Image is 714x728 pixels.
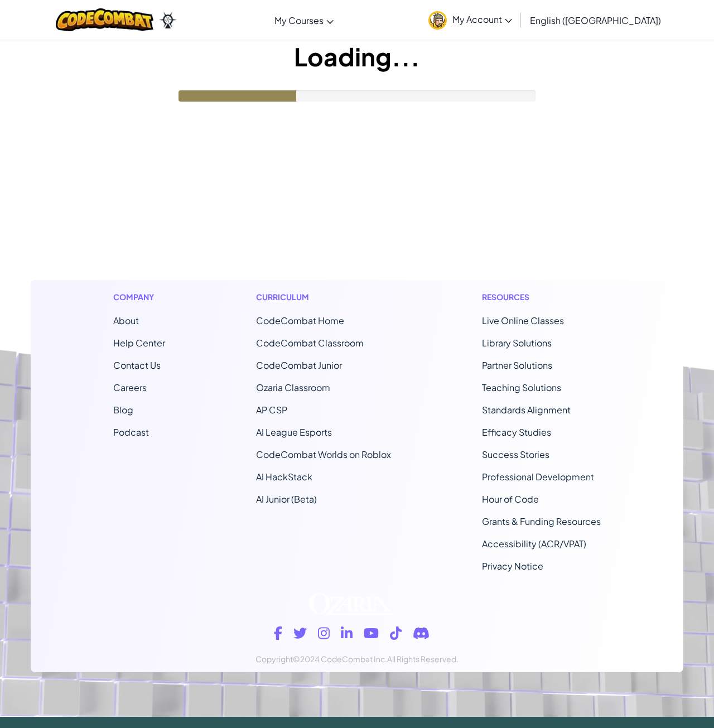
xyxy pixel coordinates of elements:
[482,315,564,326] a: Live Online Classes
[482,493,539,505] a: Hour of Code
[113,426,149,438] a: Podcast
[524,5,667,35] a: English ([GEOGRAPHIC_DATA])
[113,291,165,303] h1: Company
[482,449,549,460] a: Success Stories
[113,337,165,349] a: Help Center
[309,593,393,615] img: Ozaria logo
[256,315,344,326] span: CodeCombat Home
[256,382,330,393] a: Ozaria Classroom
[256,426,332,438] a: AI League Esports
[256,493,317,505] a: AI Junior (Beta)
[256,291,391,303] h1: Curriculum
[482,337,552,349] a: Library Solutions
[256,359,342,371] a: CodeCombat Junior
[269,5,339,35] a: My Courses
[428,11,447,30] img: avatar
[256,449,391,460] a: CodeCombat Worlds on Roblox
[452,13,512,25] span: My Account
[482,291,601,303] h1: Resources
[482,538,586,549] a: Accessibility (ACR/VPAT)
[159,12,177,28] img: Ozaria
[256,471,312,483] a: AI HackStack
[293,654,387,664] span: ©2024 CodeCombat Inc.
[113,315,139,326] a: About
[423,2,518,37] a: My Account
[256,404,287,416] a: AP CSP
[113,382,147,393] a: Careers
[113,404,133,416] a: Blog
[482,560,543,572] a: Privacy Notice
[482,359,552,371] a: Partner Solutions
[387,654,459,664] span: All Rights Reserved.
[255,654,293,664] span: Copyright
[56,8,153,31] img: CodeCombat logo
[256,337,364,349] a: CodeCombat Classroom
[274,15,324,26] span: My Courses
[482,382,561,393] a: Teaching Solutions
[113,359,161,371] span: Contact Us
[482,471,594,483] a: Professional Development
[530,15,661,26] span: English ([GEOGRAPHIC_DATA])
[482,515,601,527] a: Grants & Funding Resources
[482,404,571,416] a: Standards Alignment
[482,426,551,438] a: Efficacy Studies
